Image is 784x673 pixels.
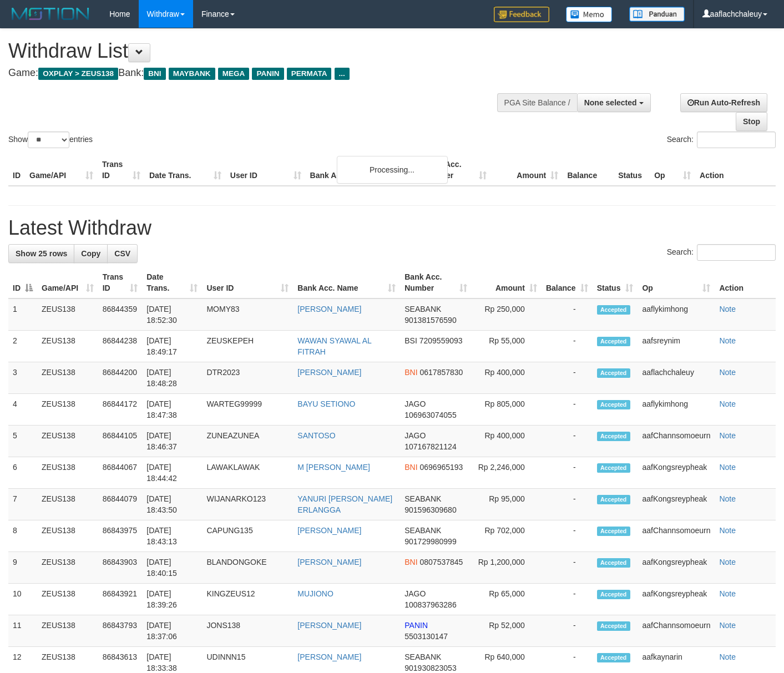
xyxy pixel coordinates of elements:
[494,7,549,22] img: Feedback.jpg
[252,68,284,80] span: PANIN
[98,394,143,426] td: 86844172
[28,131,69,148] select: Showentries
[8,154,25,186] th: ID
[695,154,776,186] th: Action
[597,495,630,504] span: Accepted
[542,362,593,394] td: -
[202,457,293,489] td: LAWAKLAWAK
[472,331,542,362] td: Rp 55,000
[542,584,593,615] td: -
[98,298,143,331] td: 86844359
[472,584,542,615] td: Rp 65,000
[497,93,577,112] div: PGA Site Balance /
[37,267,98,298] th: Game/API: activate to sort column ascending
[638,267,715,298] th: Op: activate to sort column ascending
[142,584,202,615] td: [DATE] 18:39:26
[25,154,98,186] th: Game/API
[202,362,293,394] td: DTR2023
[719,336,736,345] a: Note
[37,331,98,362] td: ZEUS138
[719,621,736,630] a: Note
[74,244,108,263] a: Copy
[297,652,361,661] a: [PERSON_NAME]
[37,362,98,394] td: ZEUS138
[719,589,736,598] a: Note
[404,652,441,661] span: SEABANK
[472,520,542,552] td: Rp 702,000
[142,552,202,584] td: [DATE] 18:40:15
[597,337,630,346] span: Accepted
[584,98,637,107] span: None selected
[297,463,370,472] a: M [PERSON_NAME]
[597,463,630,473] span: Accepted
[202,426,293,457] td: ZUNEAZUNEA
[337,156,448,184] div: Processing...
[98,331,143,362] td: 86844238
[542,520,593,552] td: -
[142,298,202,331] td: [DATE] 18:52:30
[306,154,420,186] th: Bank Acc. Name
[719,652,736,661] a: Note
[16,249,67,258] span: Show 25 rows
[638,520,715,552] td: aafChannsomoeurn
[297,431,335,440] a: SANTOSO
[202,584,293,615] td: KINGZEUS12
[37,584,98,615] td: ZEUS138
[719,494,736,503] a: Note
[38,68,118,80] span: OXPLAY > ZEUS138
[8,362,37,394] td: 3
[542,267,593,298] th: Balance: activate to sort column ascending
[142,489,202,520] td: [DATE] 18:43:50
[404,558,417,566] span: BNI
[542,457,593,489] td: -
[8,457,37,489] td: 6
[8,6,93,22] img: MOTION_logo.png
[715,267,776,298] th: Action
[638,457,715,489] td: aafKongsreypheak
[719,305,736,313] a: Note
[37,394,98,426] td: ZEUS138
[404,494,441,503] span: SEABANK
[404,442,456,451] span: Copy 107167821124 to clipboard
[8,489,37,520] td: 7
[563,154,614,186] th: Balance
[719,431,736,440] a: Note
[419,558,463,566] span: Copy 0807537845 to clipboard
[593,267,638,298] th: Status: activate to sort column ascending
[226,154,306,186] th: User ID
[297,526,361,535] a: [PERSON_NAME]
[404,316,456,325] span: Copy 901381576590 to clipboard
[297,399,355,408] a: BAYU SETIONO
[98,552,143,584] td: 86843903
[202,331,293,362] td: ZEUSKEPEH
[577,93,651,112] button: None selected
[404,463,417,472] span: BNI
[297,558,361,566] a: [PERSON_NAME]
[98,267,143,298] th: Trans ID: activate to sort column ascending
[638,394,715,426] td: aaflykimhong
[8,131,93,148] label: Show entries
[202,298,293,331] td: MOMY83
[719,526,736,535] a: Note
[629,7,685,22] img: panduan.png
[142,426,202,457] td: [DATE] 18:46:37
[597,558,630,568] span: Accepted
[404,632,448,641] span: Copy 5503130147 to clipboard
[736,112,767,131] a: Stop
[472,267,542,298] th: Amount: activate to sort column ascending
[697,131,776,148] input: Search:
[404,526,441,535] span: SEABANK
[98,489,143,520] td: 86844079
[297,494,392,514] a: YANURI [PERSON_NAME] ERLANGGA
[542,489,593,520] td: -
[8,298,37,331] td: 1
[37,615,98,647] td: ZEUS138
[287,68,332,80] span: PERMATA
[542,331,593,362] td: -
[335,68,350,80] span: ...
[638,298,715,331] td: aaflykimhong
[202,552,293,584] td: BLANDONGOKE
[8,217,776,239] h1: Latest Withdraw
[638,331,715,362] td: aafsreynim
[8,40,512,62] h1: Withdraw List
